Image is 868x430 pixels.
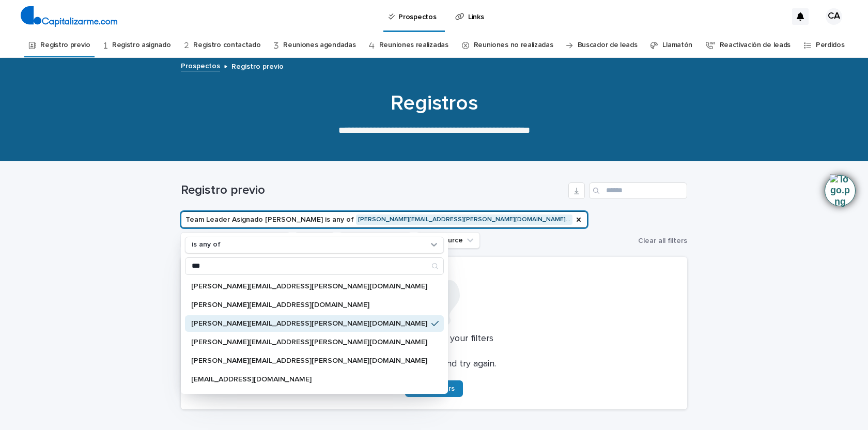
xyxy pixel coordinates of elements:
[181,91,687,116] h1: Registros
[662,33,692,57] a: Llamatón
[191,376,427,383] p: [EMAIL_ADDRESS][DOMAIN_NAME]
[193,33,260,57] a: Registro contactado
[181,232,290,249] button: Socio Comercial Asignado
[192,240,221,249] p: is any of
[181,211,587,228] button: Team Leader Asignado LLamados
[21,6,117,27] img: 4arMvv9wSvmHTHbXwTim
[830,174,850,208] img: Timeline extension
[191,339,427,346] p: [PERSON_NAME][EMAIL_ADDRESS][PERSON_NAME][DOMAIN_NAME]
[589,182,687,199] input: Search
[379,33,448,57] a: Reuniones realizadas
[634,233,687,249] button: Clear all filters
[181,59,220,71] a: Prospectos
[638,237,687,244] span: Clear all filters
[283,33,355,57] a: Reuniones agendadas
[191,357,427,364] p: [PERSON_NAME][EMAIL_ADDRESS][PERSON_NAME][DOMAIN_NAME]
[112,33,171,57] a: Registro asignado
[191,320,427,327] p: [PERSON_NAME][EMAIL_ADDRESS][PERSON_NAME][DOMAIN_NAME]
[816,33,845,57] a: Perdidos
[191,283,427,290] p: [PERSON_NAME][EMAIL_ADDRESS][PERSON_NAME][DOMAIN_NAME]
[181,183,564,198] h1: Registro previo
[40,33,90,57] a: Registro previo
[578,33,638,57] a: Buscador de leads
[295,232,335,249] button: Team
[826,8,842,25] div: CA
[185,258,443,274] input: Search
[191,301,427,309] p: [PERSON_NAME][EMAIL_ADDRESS][DOMAIN_NAME]
[185,257,444,275] div: Search
[231,60,284,71] p: Registro previo
[416,232,480,249] button: UTM Source
[720,33,791,57] a: Reactivación de leads
[339,232,412,249] button: UTM Campaign
[474,33,553,57] a: Reuniones no realizadas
